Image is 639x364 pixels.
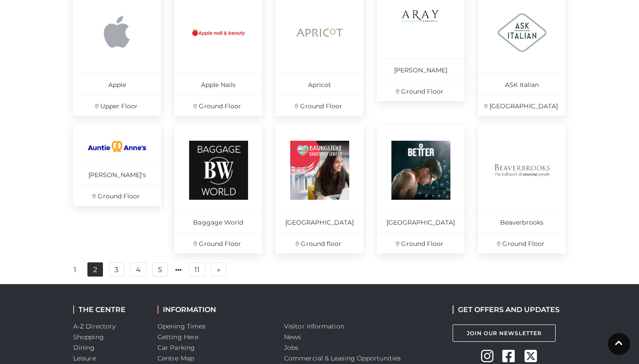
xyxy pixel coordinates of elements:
[284,322,344,330] a: Visitor information
[73,95,161,116] p: Upper Floor
[478,211,566,232] p: Beaverbrooks
[73,305,144,314] h2: THE CENTRE
[73,185,161,206] p: Ground Floor
[478,95,566,116] p: [GEOGRAPHIC_DATA]
[73,333,104,341] a: Shopping
[158,333,198,341] a: Getting Here
[377,59,465,80] p: [PERSON_NAME]
[189,262,205,277] a: 11
[174,232,262,253] p: Ground Floor
[276,232,363,253] p: Ground floor
[453,324,556,342] a: Join Our Newsletter
[87,262,103,277] a: 2
[174,95,262,116] p: Ground Floor
[276,73,363,95] p: Apricot
[377,211,465,232] p: [GEOGRAPHIC_DATA]
[377,80,465,101] p: Ground Floor
[158,305,271,314] h2: INFORMATION
[130,262,146,277] a: 4
[73,73,161,95] p: Apple
[73,354,96,362] a: Leisure
[478,73,566,95] p: ASK Italian
[73,125,161,206] a: [PERSON_NAME]'s Ground Floor
[211,262,226,277] a: Next
[174,125,262,253] a: Baggage World Ground Floor
[174,211,262,232] p: Baggage World
[284,344,298,352] a: Jobs
[453,305,560,314] h2: GET OFFERS AND UPDATES
[284,333,301,341] a: News
[73,322,115,330] a: A-Z Directory
[478,125,566,253] a: Beaverbrooks Ground Floor
[217,266,221,273] span: »
[276,95,363,116] p: Ground Floor
[73,163,161,185] p: [PERSON_NAME]'s
[158,354,194,362] a: Centre Map
[73,344,95,352] a: Dining
[377,125,465,253] a: [GEOGRAPHIC_DATA] Ground Floor
[158,322,205,330] a: Opening Times
[68,263,82,277] a: 1
[276,125,363,253] a: [GEOGRAPHIC_DATA] Ground floor
[158,344,195,352] a: Car Parking
[377,232,465,253] p: Ground Floor
[276,211,363,232] p: [GEOGRAPHIC_DATA]
[109,262,124,277] a: 3
[284,354,401,362] a: Commercial & Leasing Opportunities
[152,262,168,277] a: 5
[174,73,262,95] p: Apple Nails
[478,232,566,253] p: Ground Floor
